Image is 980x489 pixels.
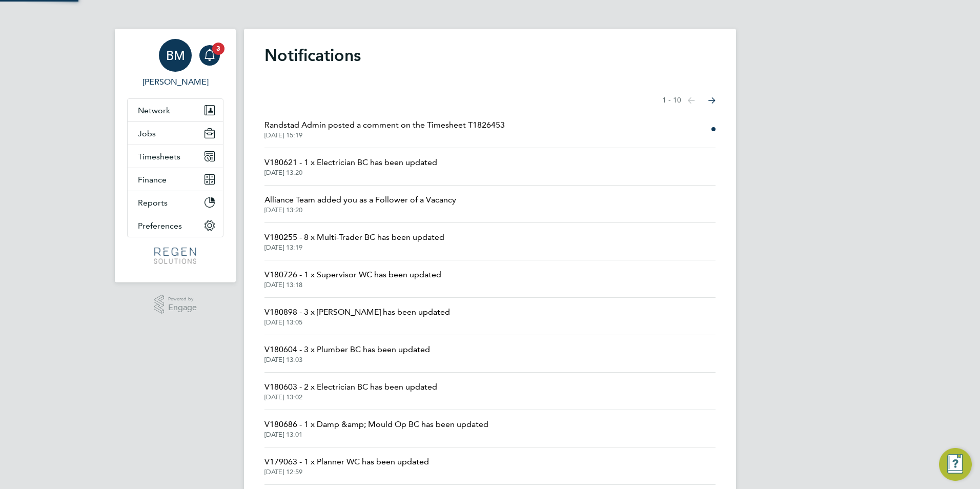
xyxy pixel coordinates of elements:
span: [DATE] 13:02 [264,393,437,401]
span: V180603 - 2 x Electrician BC has been updated [264,381,437,393]
img: regensolutions-logo-retina.png [154,248,196,264]
button: Jobs [128,122,223,145]
span: [DATE] 13:01 [264,431,488,439]
a: Powered byEngage [154,295,197,314]
span: V180686 - 1 x Damp &amp; Mould Op BC has been updated [264,418,488,431]
span: Billy Mcnamara [127,76,223,88]
span: V180898 - 3 x [PERSON_NAME] has been updated [264,306,450,318]
span: V180255 - 8 x Multi-Trader BC has been updated [264,231,444,243]
span: BM [166,49,185,62]
span: V180604 - 3 x Plumber BC has been updated [264,343,430,356]
span: [DATE] 13:18 [264,281,441,289]
a: BM[PERSON_NAME] [127,39,223,88]
span: Reports [138,198,168,208]
a: V179063 - 1 x Planner WC has been updated[DATE] 12:59 [264,456,429,476]
a: V180603 - 2 x Electrician BC has been updated[DATE] 13:02 [264,381,437,401]
span: 3 [212,43,224,55]
button: Preferences [128,214,223,237]
button: Finance [128,168,223,191]
a: Alliance Team added you as a Follower of a Vacancy[DATE] 13:20 [264,194,456,214]
button: Reports [128,191,223,214]
h1: Notifications [264,45,716,66]
a: V180686 - 1 x Damp &amp; Mould Op BC has been updated[DATE] 13:01 [264,418,488,439]
a: V180621 - 1 x Electrician BC has been updated[DATE] 13:20 [264,156,437,177]
span: Randstad Admin posted a comment on the Timesheet T1826453 [264,119,505,131]
nav: Main navigation [115,29,236,282]
a: V180726 - 1 x Supervisor WC has been updated[DATE] 13:18 [264,269,441,289]
span: Network [138,106,170,115]
span: Alliance Team added you as a Follower of a Vacancy [264,194,456,206]
span: V180726 - 1 x Supervisor WC has been updated [264,269,441,281]
span: Jobs [138,129,156,138]
span: [DATE] 13:20 [264,169,437,177]
span: [DATE] 13:19 [264,243,444,252]
a: 3 [199,39,220,72]
button: Engage Resource Center [939,448,972,481]
span: V179063 - 1 x Planner WC has been updated [264,456,429,468]
span: Timesheets [138,152,180,161]
span: 1 - 10 [662,95,681,106]
a: V180898 - 3 x [PERSON_NAME] has been updated[DATE] 13:05 [264,306,450,327]
span: [DATE] 13:03 [264,356,430,364]
span: [DATE] 15:19 [264,131,505,139]
a: V180255 - 8 x Multi-Trader BC has been updated[DATE] 13:19 [264,231,444,252]
button: Network [128,99,223,121]
span: V180621 - 1 x Electrician BC has been updated [264,156,437,169]
span: Engage [168,303,197,312]
button: Timesheets [128,145,223,168]
span: Finance [138,175,167,185]
nav: Select page of notifications list [662,90,716,111]
a: V180604 - 3 x Plumber BC has been updated[DATE] 13:03 [264,343,430,364]
span: [DATE] 13:20 [264,206,456,214]
span: [DATE] 13:05 [264,318,450,327]
span: [DATE] 12:59 [264,468,429,476]
a: Randstad Admin posted a comment on the Timesheet T1826453[DATE] 15:19 [264,119,505,139]
span: Powered by [168,295,197,303]
a: Go to home page [127,248,223,264]
span: Preferences [138,221,182,231]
